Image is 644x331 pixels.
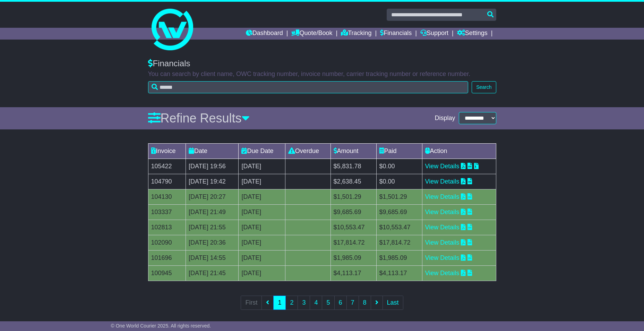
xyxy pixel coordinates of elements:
td: $10,553.47 [376,220,422,235]
td: Date [186,143,239,159]
td: [DATE] 20:27 [186,189,239,204]
a: 8 [359,296,371,310]
td: [DATE] [239,265,285,281]
td: Amount [330,143,376,159]
td: [DATE] 19:42 [186,174,239,189]
td: $17,814.72 [330,235,376,250]
a: Settings [457,28,488,40]
button: Search [472,81,496,93]
td: [DATE] [239,250,285,265]
a: View Details [425,239,460,246]
a: 7 [346,296,359,310]
td: [DATE] 20:36 [186,235,239,250]
td: $17,814.72 [376,235,422,250]
td: 104790 [148,174,186,189]
a: 6 [334,296,347,310]
td: $4,113.17 [330,265,376,281]
td: Due Date [239,143,285,159]
td: $1,501.29 [376,189,422,204]
a: View Details [425,163,460,170]
td: 105422 [148,159,186,174]
td: 104130 [148,189,186,204]
td: 102090 [148,235,186,250]
a: View Details [425,254,460,261]
td: [DATE] [239,220,285,235]
td: Invoice [148,143,186,159]
a: 5 [322,296,334,310]
a: Dashboard [246,28,283,40]
a: View Details [425,270,460,277]
div: Financials [148,59,496,69]
td: 102813 [148,220,186,235]
td: $1,985.09 [330,250,376,265]
td: [DATE] [239,174,285,189]
td: 101696 [148,250,186,265]
td: [DATE] [239,159,285,174]
td: [DATE] 21:45 [186,265,239,281]
td: $10,553.47 [330,220,376,235]
span: Display [435,114,455,122]
td: Action [422,143,496,159]
td: Overdue [285,143,330,159]
a: View Details [425,209,460,215]
a: 4 [310,296,322,310]
td: Paid [376,143,422,159]
a: Tracking [341,28,371,40]
a: View Details [425,178,460,185]
td: $1,501.29 [330,189,376,204]
td: [DATE] [239,189,285,204]
td: $2,638.45 [330,174,376,189]
td: [DATE] 14:55 [186,250,239,265]
a: Last [383,296,403,310]
p: You can search by client name, OWC tracking number, invoice number, carrier tracking number or re... [148,70,496,78]
td: [DATE] 21:49 [186,204,239,220]
td: [DATE] [239,235,285,250]
a: Support [420,28,448,40]
td: $9,685.69 [376,204,422,220]
td: [DATE] [239,204,285,220]
td: $1,985.09 [376,250,422,265]
a: Financials [380,28,412,40]
a: 3 [298,296,310,310]
td: 100945 [148,265,186,281]
a: View Details [425,193,460,200]
a: View Details [425,224,460,231]
td: $9,685.69 [330,204,376,220]
td: [DATE] 19:56 [186,159,239,174]
td: $0.00 [376,174,422,189]
a: 1 [273,296,286,310]
td: $0.00 [376,159,422,174]
td: 103337 [148,204,186,220]
td: $5,831.78 [330,159,376,174]
span: © One World Courier 2025. All rights reserved. [111,323,211,329]
a: 2 [285,296,298,310]
a: Quote/Book [291,28,332,40]
a: Refine Results [148,111,250,125]
td: $4,113.17 [376,265,422,281]
td: [DATE] 21:55 [186,220,239,235]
